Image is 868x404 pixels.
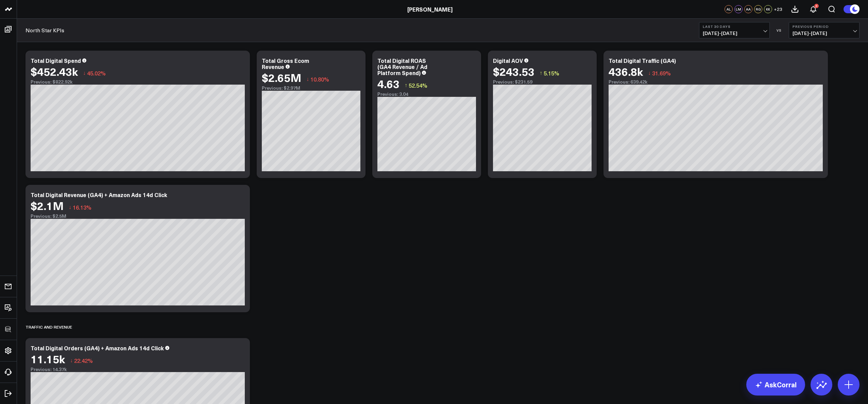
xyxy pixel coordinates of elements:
div: RG [754,5,762,13]
div: 11.15k [31,353,65,365]
span: ↓ [69,203,71,212]
div: Digital AOV [493,57,523,64]
span: ↓ [83,69,86,77]
span: ↓ [648,69,651,77]
div: AL [725,5,733,13]
span: + 23 [774,7,782,12]
div: AA [744,5,752,13]
div: LM [734,5,743,13]
div: VS [773,28,785,32]
span: 16.13% [73,204,91,211]
a: AskCorral [746,374,805,396]
span: ↑ [405,81,407,90]
div: Previous: $822.92k [31,79,245,85]
div: Total Digital Spend [31,57,81,64]
div: $2.1M [31,199,64,212]
div: $243.53 [493,65,534,77]
div: Total Digital Revenue (GA4) + Amazon Ads 14d Click [31,191,167,198]
a: North Star KPIs [25,27,64,34]
div: Previous: $231.59 [493,79,592,85]
div: 436.8k [609,65,643,77]
span: 45.02% [87,69,106,77]
span: 22.42% [74,357,93,364]
button: Last 30 Days[DATE]-[DATE] [699,22,770,38]
span: 5.15% [544,69,559,77]
span: ↑ [540,69,542,77]
a: [PERSON_NAME] [407,5,453,13]
div: Previous: 639.42k [609,79,823,85]
span: ↓ [306,75,309,84]
span: [DATE] - [DATE] [793,31,856,36]
div: $452.43k [31,65,78,77]
div: 3 [814,4,819,8]
div: Total Digital ROAS (GA4 Revenue / Ad Platform Spend) [377,57,427,76]
div: 4.63 [377,77,399,90]
span: 31.69% [652,69,671,77]
div: KK [764,5,772,13]
div: Previous: 14.37k [31,367,245,372]
div: $2.65M [262,71,301,84]
div: Traffic and revenue [25,319,72,335]
button: Previous Period[DATE]-[DATE] [789,22,860,38]
b: Last 30 Days [703,24,766,29]
div: Total Digital Traffic (GA4) [609,57,676,64]
button: +23 [774,5,782,13]
div: Total Digital Orders (GA4) + Amazon Ads 14d Click [31,344,164,352]
span: 52.54% [409,82,427,89]
span: [DATE] - [DATE] [703,31,766,36]
b: Previous Period [793,24,856,29]
div: Previous: 3.04 [377,91,476,97]
div: Previous: $2.97M [262,85,360,91]
div: Total Gross Ecom Revenue [262,57,309,70]
span: 10.80% [310,75,329,83]
span: ↓ [70,356,73,365]
div: Previous: $2.5M [31,213,245,219]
